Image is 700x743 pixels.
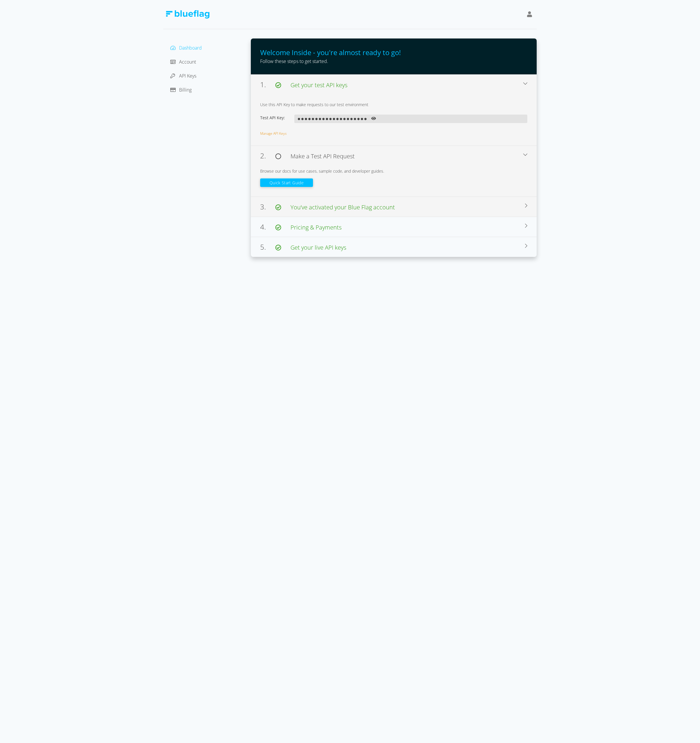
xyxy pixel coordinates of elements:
span: Dashboard [179,45,202,51]
span: Pricing & Payments [290,223,342,231]
span: Billing [179,87,192,93]
span: Get your live API keys [290,243,346,251]
span: Account [179,59,196,65]
span: Welcome Inside - you're almost ready to go! [260,48,401,57]
span: 2. [260,151,275,160]
div: Use this API Key to make requests to our test environment [260,101,527,108]
span: You’ve activated your Blue Flag account [290,203,395,211]
span: 3. [260,202,275,211]
span: 4. [260,222,275,232]
img: Blue Flag Logo [166,10,209,19]
span: 1. [260,80,275,89]
span: Make a Test API Request [290,152,355,160]
a: Manage API Keys [260,131,287,136]
span: Test API Key: [260,115,294,123]
a: Dashboard [170,45,202,51]
a: Account [170,59,196,65]
a: API Keys [170,73,196,79]
button: Quick Start Guide [260,178,313,187]
div: Browse our docs for use cases, sample code, and developer guides. [260,168,527,174]
a: Billing [170,87,192,93]
span: Get your test API keys [290,81,347,89]
span: API Keys [179,73,196,79]
span: 5. [260,242,275,252]
span: Follow these steps to get started. [260,58,328,64]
